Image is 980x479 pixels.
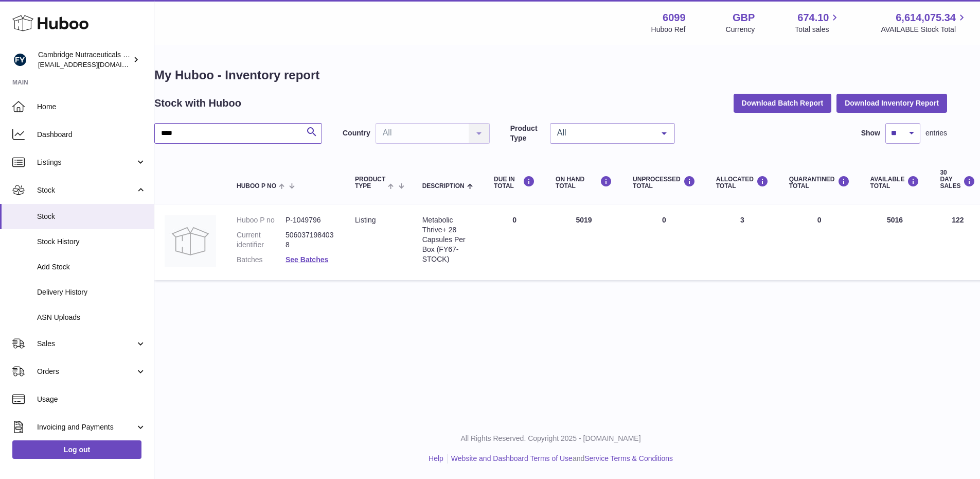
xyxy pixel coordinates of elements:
div: QUARANTINED Total [789,176,850,190]
span: Total sales [795,25,841,35]
a: Service Terms & Conditions [584,454,673,463]
span: Sales [37,339,135,349]
label: Product Type [510,124,545,143]
div: UNPROCESSED Total [633,176,696,190]
td: 5019 [545,205,622,280]
span: Add Stock [37,262,146,272]
td: 0 [484,205,545,280]
a: Website and Dashboard Terms of Use [451,454,573,463]
div: Huboo Ref [651,25,686,35]
dt: Batches [237,255,286,265]
div: AVAILABLE Total [870,176,920,190]
span: ASN Uploads [37,313,146,322]
div: DUE IN TOTAL [494,176,535,190]
label: Country [343,128,370,138]
a: Help [429,454,443,463]
a: Log out [12,440,141,459]
dd: P-1049796 [286,215,334,225]
div: ALLOCATED Total [716,176,769,190]
span: listing [355,216,376,224]
img: product image [165,215,216,267]
span: Stock [37,185,135,195]
div: ON HAND Total [556,176,612,190]
strong: 6099 [663,11,686,25]
span: [EMAIL_ADDRESS][DOMAIN_NAME] [38,60,151,69]
span: 6,614,075.34 [896,11,956,25]
span: Product Type [355,176,385,190]
td: 0 [622,205,706,280]
h1: My Huboo - Inventory report [154,67,947,83]
a: 674.10 Total sales [795,11,841,35]
dt: Current identifier [237,230,286,250]
a: See Batches [286,255,328,264]
strong: GBP [733,11,755,25]
span: Delivery History [37,287,146,297]
div: 30 DAY SALES [940,169,975,190]
td: 3 [706,205,779,280]
span: AVAILABLE Stock Total [881,25,968,35]
span: 0 [817,216,822,224]
img: huboo@camnutra.com [12,52,28,67]
td: 5016 [860,205,930,280]
dt: Huboo P no [237,215,286,225]
span: All [555,128,654,138]
span: Usage [37,395,146,404]
a: 6,614,075.34 AVAILABLE Stock Total [881,11,968,35]
p: All Rights Reserved. Copyright 2025 - [DOMAIN_NAME] [146,434,955,443]
span: Invoicing and Payments [37,422,135,432]
div: Cambridge Nutraceuticals Ltd [38,50,131,70]
li: and [448,454,673,464]
span: Home [37,102,146,112]
button: Download Inventory Report [836,94,947,112]
span: Stock History [37,237,146,247]
span: Huboo P no [237,183,276,190]
dd: 5060371984038 [286,230,334,250]
div: Currency [726,25,755,35]
span: Description [422,183,465,190]
span: Stock [37,212,146,221]
span: Listings [37,158,135,167]
span: Orders [37,367,135,377]
span: entries [925,128,947,138]
span: 674.10 [797,11,829,25]
span: Dashboard [37,130,146,140]
div: Metabolic Thrive+ 28 Capsules Per Box (FY67-STOCK) [422,215,473,264]
button: Download Batch Report [734,94,832,112]
h2: Stock with Huboo [154,96,241,110]
label: Show [861,128,880,138]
